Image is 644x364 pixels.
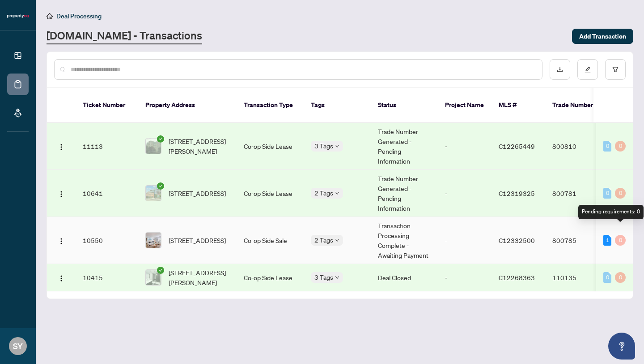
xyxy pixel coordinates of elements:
[612,66,619,73] span: filter
[304,88,371,123] th: Tags
[438,170,491,217] td: -
[603,188,611,199] div: 0
[237,264,304,291] td: Co-op Side Lease
[335,144,339,148] span: down
[54,270,68,285] button: Logo
[491,88,545,123] th: MLS #
[499,236,535,244] span: C12332500
[585,66,591,73] span: edit
[157,135,164,143] span: check-circle
[146,186,161,201] img: thumbnail-img
[335,275,339,280] span: down
[47,13,53,19] span: home
[76,264,138,291] td: 10415
[572,29,633,44] button: Add Transaction
[335,191,339,195] span: down
[169,136,229,156] span: [STREET_ADDRESS][PERSON_NAME]
[58,143,65,151] img: Logo
[314,188,333,198] span: 2 Tags
[54,139,68,153] button: Logo
[237,123,304,170] td: Co-op Side Lease
[56,12,102,20] span: Deal Processing
[13,340,23,352] span: SY
[577,59,598,80] button: edit
[371,217,438,264] td: Transaction Processing Complete - Awaiting Payment
[550,59,570,80] button: download
[615,188,626,199] div: 0
[605,59,626,80] button: filter
[146,233,161,248] img: thumbnail-img
[157,182,164,190] span: check-circle
[76,217,138,264] td: 10550
[76,170,138,217] td: 10641
[499,273,535,282] span: C12268363
[545,217,608,264] td: 800785
[371,264,438,291] td: Deal Closed
[557,66,563,73] span: download
[499,189,535,197] span: C12319325
[371,170,438,217] td: Trade Number Generated - Pending Information
[7,13,29,19] img: logo
[138,88,237,123] th: Property Address
[169,188,226,198] span: [STREET_ADDRESS]
[237,88,304,123] th: Transaction Type
[76,88,138,123] th: Ticket Number
[603,235,611,246] div: 1
[579,29,626,43] span: Add Transaction
[615,235,626,246] div: 0
[545,88,608,123] th: Trade Number
[438,123,491,170] td: -
[335,238,339,243] span: down
[169,268,229,287] span: [STREET_ADDRESS][PERSON_NAME]
[578,205,644,219] div: Pending requirements: 0
[545,123,608,170] td: 800810
[545,170,608,217] td: 800781
[438,88,491,123] th: Project Name
[76,123,138,170] td: 11113
[54,186,68,200] button: Logo
[237,217,304,264] td: Co-op Side Sale
[615,272,626,283] div: 0
[603,272,611,283] div: 0
[545,264,608,291] td: 110135
[314,235,333,245] span: 2 Tags
[58,275,65,282] img: Logo
[58,238,65,245] img: Logo
[438,264,491,291] td: -
[499,142,535,150] span: C12265449
[237,170,304,217] td: Co-op Side Lease
[314,272,333,282] span: 3 Tags
[146,139,161,154] img: thumbnail-img
[169,235,226,245] span: [STREET_ADDRESS]
[146,270,161,285] img: thumbnail-img
[58,191,65,198] img: Logo
[438,217,491,264] td: -
[157,267,164,274] span: check-circle
[371,123,438,170] td: Trade Number Generated - Pending Information
[54,233,68,247] button: Logo
[314,141,333,151] span: 3 Tags
[615,141,626,152] div: 0
[47,28,202,44] a: [DOMAIN_NAME] - Transactions
[371,88,438,123] th: Status
[603,141,611,152] div: 0
[608,333,635,360] button: Open asap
